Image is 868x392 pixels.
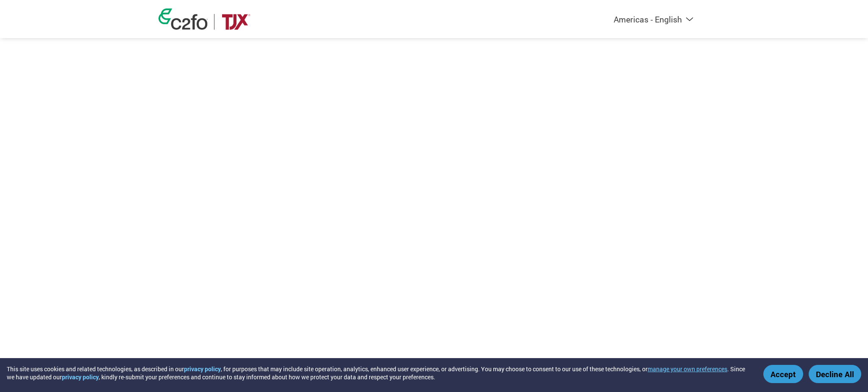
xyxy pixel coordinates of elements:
a: privacy policy [62,373,99,381]
div: This site uses cookies and related technologies, as described in our , for purposes that may incl... [7,365,751,381]
button: Accept [763,365,803,383]
button: manage your own preferences [648,365,727,373]
button: Decline All [809,365,861,383]
a: privacy policy [184,365,221,373]
img: c2fo logo [159,8,208,30]
img: TJX [221,14,251,30]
